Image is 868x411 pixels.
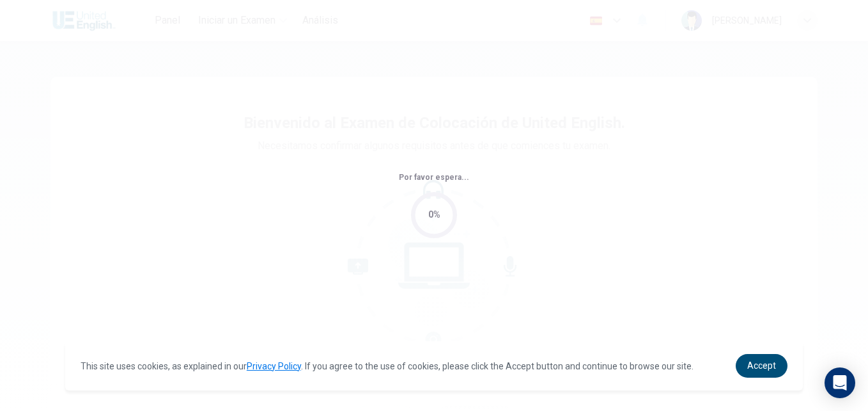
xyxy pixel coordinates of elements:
[81,361,694,371] span: This site uses cookies, as explained in our . If you agree to the use of cookies, please click th...
[747,360,776,371] span: Accept
[247,361,301,371] a: Privacy Policy
[736,354,787,378] a: dismiss cookie message
[399,173,469,182] span: Por favor espera...
[428,207,440,222] div: 0%
[825,367,855,398] div: Open Intercom Messenger
[65,341,803,391] div: cookieconsent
